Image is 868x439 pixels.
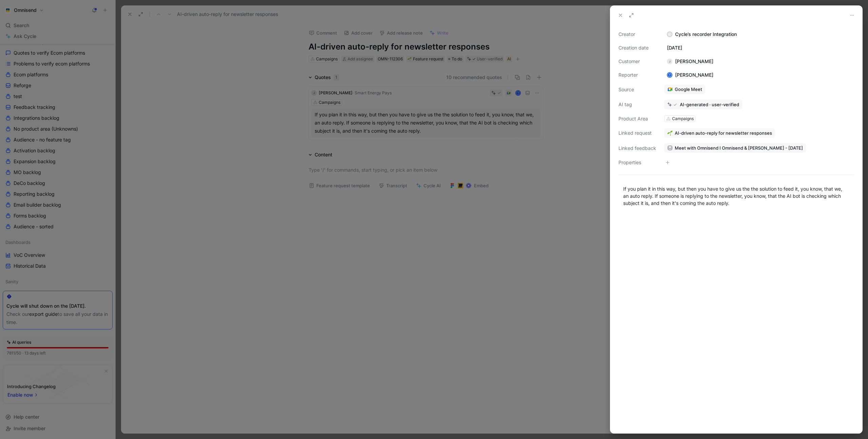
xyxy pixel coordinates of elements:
[667,130,673,136] img: 🌱
[618,129,656,137] div: Linked request
[664,44,854,52] div: [DATE]
[618,57,656,65] div: Customer
[664,143,806,153] a: Meet with Omnisend I Omnisend & [PERSON_NAME] - [DATE]
[664,30,854,38] div: Cycle’s recorder Integration
[618,30,656,38] div: Creator
[618,71,656,79] div: Reporter
[618,85,656,94] div: Source
[664,84,705,94] a: Google Meet
[675,130,772,136] span: AI-driven auto-reply for newsletter responses
[618,115,656,123] div: Product Area
[664,128,775,138] button: 🌱AI-driven auto-reply for newsletter responses
[618,100,656,109] div: AI tag
[664,57,716,65] div: [PERSON_NAME]
[618,158,656,167] div: Properties
[672,115,694,122] div: Campaigns
[680,101,739,108] div: AI-generated · user-verified
[618,144,656,152] div: Linked feedback
[667,59,672,64] div: J
[668,32,672,37] div: C
[623,185,849,207] div: If you plan it in this way, but then you have to give us the the solution to feed it, you know, t...
[675,145,803,151] span: Meet with Omnisend I Omnisend & [PERSON_NAME] - [DATE]
[668,73,672,77] div: T
[618,44,656,52] div: Creation date
[664,71,716,79] div: [PERSON_NAME]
